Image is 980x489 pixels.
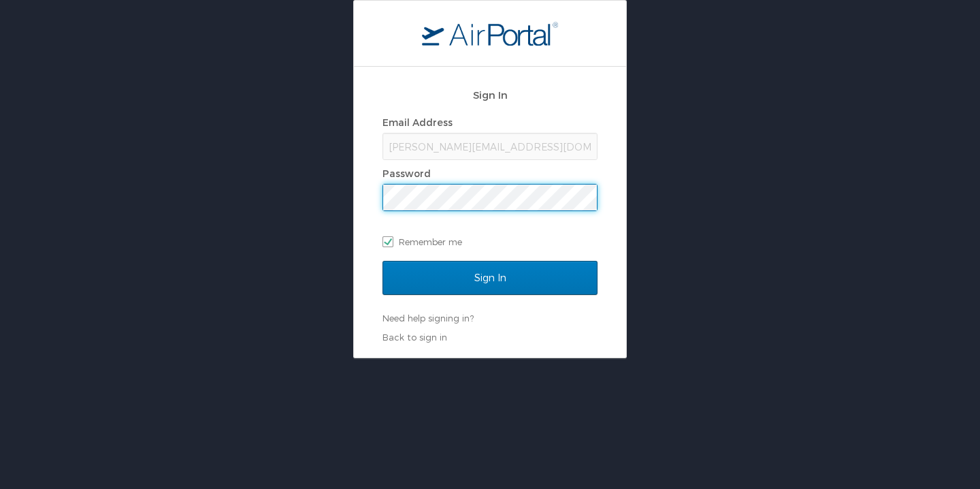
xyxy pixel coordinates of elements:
[382,87,598,103] h2: Sign In
[422,21,558,46] img: logo
[382,313,474,324] a: Need help signing in?
[382,168,431,179] label: Password
[382,261,598,295] input: Sign In
[382,116,453,128] label: Email Address
[382,232,598,252] label: Remember me
[382,332,447,343] a: Back to sign in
